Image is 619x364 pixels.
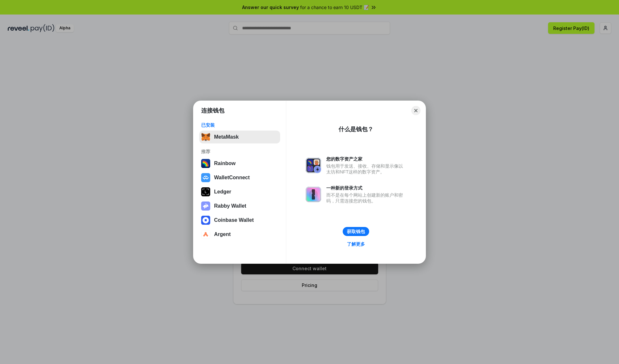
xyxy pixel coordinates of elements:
[199,185,280,198] button: Ledger
[214,231,231,237] div: Argent
[214,134,239,140] div: MetaMask
[199,171,280,184] button: WalletConnect
[199,200,280,212] button: Rabby Wallet
[199,157,280,170] button: Rainbow
[201,187,210,196] img: svg+xml,%3Csvg%20xmlns%3D%22http%3A%2F%2Fwww.w3.org%2F2000%2Fsvg%22%20width%3D%2228%22%20height%3...
[201,159,210,168] img: svg+xml,%3Csvg%20width%3D%22120%22%20height%3D%22120%22%20viewBox%3D%220%200%20120%20120%22%20fil...
[214,175,250,181] div: WalletConnect
[347,241,365,247] div: 了解更多
[214,161,236,166] div: Rainbow
[343,227,369,236] button: 获取钱包
[214,203,246,209] div: Rabby Wallet
[201,230,210,239] img: svg+xml,%3Csvg%20width%3D%2228%22%20height%3D%2228%22%20viewBox%3D%220%200%2028%2028%22%20fill%3D...
[306,187,321,202] img: svg+xml,%3Csvg%20xmlns%3D%22http%3A%2F%2Fwww.w3.org%2F2000%2Fsvg%22%20fill%3D%22none%22%20viewBox...
[201,149,278,154] div: 推荐
[199,131,280,143] button: MetaMask
[201,133,210,142] img: svg+xml,%3Csvg%20fill%3D%22none%22%20height%3D%2233%22%20viewBox%3D%220%200%2035%2033%22%20width%...
[347,229,365,234] div: 获取钱包
[326,163,406,175] div: 钱包用于发送、接收、存储和显示像以太坊和NFT这样的数字资产。
[306,158,321,173] img: svg+xml,%3Csvg%20xmlns%3D%22http%3A%2F%2Fwww.w3.org%2F2000%2Fsvg%22%20fill%3D%22none%22%20viewBox...
[201,202,210,211] img: svg+xml,%3Csvg%20xmlns%3D%22http%3A%2F%2Fwww.w3.org%2F2000%2Fsvg%22%20fill%3D%22none%22%20viewBox...
[326,192,406,204] div: 而不是在每个网站上创建新的账户和密码，只需连接您的钱包。
[339,125,373,133] div: 什么是钱包？
[411,106,420,115] button: Close
[201,216,210,225] img: svg+xml,%3Csvg%20width%3D%2228%22%20height%3D%2228%22%20viewBox%3D%220%200%2028%2028%22%20fill%3D...
[326,156,406,162] div: 您的数字资产之家
[214,217,254,223] div: Coinbase Wallet
[199,214,280,227] button: Coinbase Wallet
[214,189,231,195] div: Ledger
[326,185,406,191] div: 一种新的登录方式
[201,107,224,114] h1: 连接钱包
[199,228,280,241] button: Argent
[201,122,278,128] div: 已安装
[343,240,369,248] a: 了解更多
[201,173,210,182] img: svg+xml,%3Csvg%20width%3D%2228%22%20height%3D%2228%22%20viewBox%3D%220%200%2028%2028%22%20fill%3D...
